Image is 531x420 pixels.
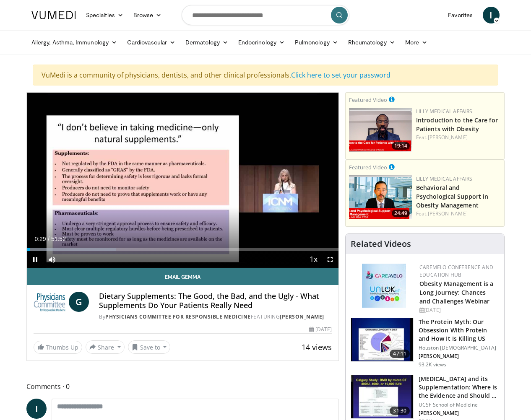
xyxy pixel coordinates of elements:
span: 31:30 [390,407,410,415]
h4: Dietary Supplements: The Good, the Bad, and the Ugly - What Supplements Do Your Patients Really Need [99,292,332,310]
div: [DATE] [309,326,332,333]
img: VuMedi Logo [31,11,76,19]
span: Comments 0 [26,381,339,392]
span: 24:49 [392,210,410,217]
a: I [26,399,47,419]
span: 14 views [302,342,332,352]
a: Allergy, Asthma, Immunology [26,34,122,51]
a: CaReMeLO Conference and Education Hub [419,264,493,278]
a: Lilly Medical Affairs [416,108,473,115]
a: [PERSON_NAME] [428,134,468,141]
button: Mute [44,251,60,268]
a: More [400,34,432,51]
img: b7b8b05e-5021-418b-a89a-60a270e7cf82.150x105_q85_crop-smart_upscale.jpg [351,318,413,362]
a: Thumbs Up [34,341,82,354]
a: Rheumatology [343,34,400,51]
p: [PERSON_NAME] [419,410,499,417]
a: Specialties [81,7,128,23]
a: 19:14 [349,108,412,152]
a: Introduction to the Care for Patients with Obesity [416,116,498,133]
small: Featured Video [349,96,387,104]
a: Favorites [443,7,478,23]
h3: [MEDICAL_DATA] and its Supplementation: Where is the Evidence and Should … [419,375,499,400]
div: Progress Bar [27,248,338,251]
a: Dermatology [180,34,233,51]
a: [PERSON_NAME] [280,313,324,320]
a: [PERSON_NAME] [428,210,468,217]
a: Physicians Committee for Responsible Medicine [105,313,251,320]
span: 51:52 [51,236,66,242]
button: Save to [128,340,171,354]
img: 4bb25b40-905e-443e-8e37-83f056f6e86e.150x105_q85_crop-smart_upscale.jpg [351,375,413,419]
div: [DATE] [419,306,497,314]
span: 47:11 [390,350,410,358]
h3: The Protein Myth: Our Obsession With Protein and How It Is Killing US [419,318,499,343]
p: [PERSON_NAME] [419,353,499,360]
span: 0:29 [34,236,46,242]
a: 24:49 [349,175,412,219]
button: Fullscreen [322,251,338,268]
button: Pause [27,251,44,268]
p: Houston [DEMOGRAPHIC_DATA] [419,345,499,351]
img: 45df64a9-a6de-482c-8a90-ada250f7980c.png.150x105_q85_autocrop_double_scale_upscale_version-0.2.jpg [362,264,406,308]
span: 19:14 [392,142,410,150]
a: G [69,292,89,312]
video-js: Video Player [27,93,338,268]
a: I [483,7,500,23]
a: Pulmonology [290,34,343,51]
div: Feat. [416,134,501,141]
p: UCSF School of Medicine [419,402,499,408]
button: Playback Rate [305,251,322,268]
div: By FEATURING [99,313,332,321]
div: VuMedi is a community of physicians, dentists, and other clinical professionals. [33,65,498,86]
span: / [48,236,49,242]
a: Endocrinology [233,34,290,51]
a: Lilly Medical Affairs [416,175,473,182]
div: Feat. [416,210,501,218]
p: 93.2K views [419,361,446,368]
a: 47:11 The Protein Myth: Our Obsession With Protein and How It Is Killing US Houston [DEMOGRAPHIC_... [351,318,499,368]
h4: Related Videos [351,239,411,249]
button: Share [86,340,125,354]
a: Click here to set your password [291,70,390,80]
img: acc2e291-ced4-4dd5-b17b-d06994da28f3.png.150x105_q85_crop-smart_upscale.png [349,108,412,152]
a: Browse [128,7,167,23]
a: Obesity Management is a Long Journey: Chances and Challenges Webinar [419,280,493,305]
input: Search topics, interventions [182,5,349,25]
small: Featured Video [349,163,387,171]
a: Cardiovascular [122,34,180,51]
a: Email Gemma [27,268,338,285]
img: Physicians Committee for Responsible Medicine [34,292,65,312]
img: ba3304f6-7838-4e41-9c0f-2e31ebde6754.png.150x105_q85_crop-smart_upscale.png [349,175,412,219]
a: Behavioral and Psychological Support in Obesity Management [416,184,488,209]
